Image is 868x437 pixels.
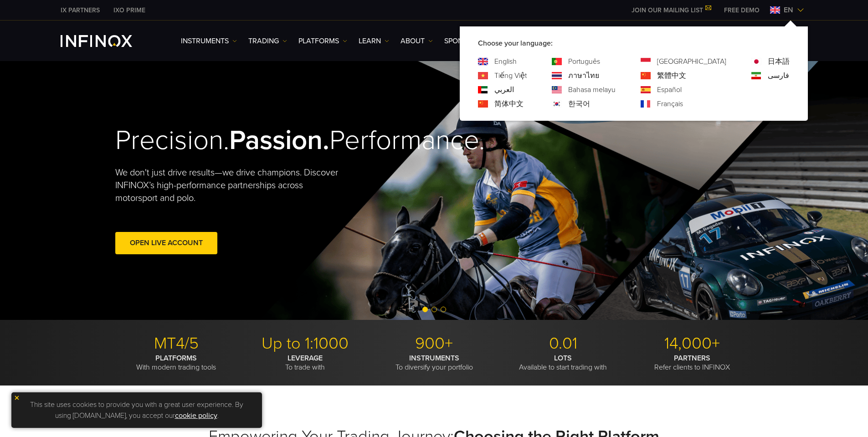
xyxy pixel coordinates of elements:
p: 14,000+ [631,334,753,354]
a: INFINOX [54,5,107,15]
span: Go to slide 2 [431,307,437,312]
a: TRADING [248,36,287,46]
a: INFINOX [107,5,152,15]
p: With modern trading tools [115,354,237,372]
a: Language [568,98,590,109]
span: Go to slide 3 [441,307,446,312]
a: Language [768,70,789,81]
h2: Precision. Performance. [115,124,402,157]
p: Refer clients to INFINOX [631,354,753,372]
a: PLATFORMS [298,36,347,46]
a: Instruments [181,36,237,46]
a: Language [568,56,600,67]
p: We don't just drive results—we drive champions. Discover INFINOX’s high-performance partnerships ... [115,166,345,205]
a: cookie policy [175,411,217,420]
strong: LEVERAGE [288,354,323,363]
span: en [780,5,797,15]
strong: LOTS [554,354,572,363]
a: Language [657,56,726,67]
a: JOIN OUR MAILING LIST [625,6,717,14]
strong: Passion. [229,124,329,157]
a: Language [494,56,517,67]
a: Language [494,98,524,109]
p: This site uses cookies to provide you with a great user experience. By using [DOMAIN_NAME], you a... [16,397,257,423]
a: ABOUT [401,36,433,46]
span: Go to slide 1 [422,307,428,312]
a: Language [657,70,686,81]
a: Open Live Account [115,232,217,254]
a: Language [568,70,599,81]
a: Language [657,98,683,109]
p: To trade with [244,354,366,372]
a: Learn [359,36,389,46]
p: MT4/5 [115,334,237,354]
a: Language [568,84,616,95]
p: Available to start trading with [502,354,624,372]
p: Up to 1:1000 [244,334,366,354]
img: yellow close icon [14,395,20,401]
strong: PLATFORMS [155,354,197,363]
strong: INSTRUMENTS [409,354,459,363]
p: Choose your language: [478,38,790,49]
p: 900+ [373,334,495,354]
p: 0.01 [502,334,624,354]
strong: PARTNERS [674,354,710,363]
a: Language [494,84,514,95]
a: SPONSORSHIPS [444,36,496,46]
a: INFINOX Logo [61,35,154,47]
p: To diversify your portfolio [373,354,495,372]
a: Language [494,70,527,81]
a: Language [657,84,682,95]
a: Language [768,56,790,67]
a: INFINOX MENU [717,5,766,15]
